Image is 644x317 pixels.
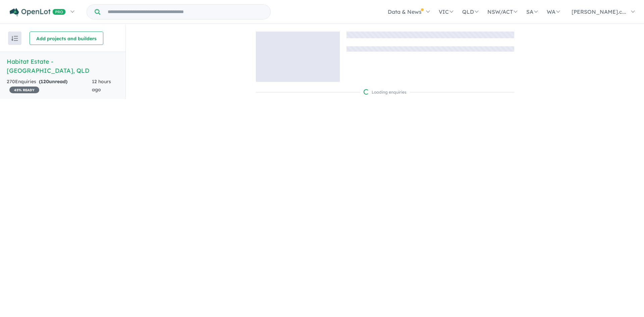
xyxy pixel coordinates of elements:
[92,78,111,93] span: 12 hours ago
[572,8,626,15] span: [PERSON_NAME].c...
[41,78,49,85] span: 120
[9,87,39,93] span: 45 % READY
[102,5,269,19] input: Try estate name, suburb, builder or developer
[39,78,67,85] strong: ( unread)
[7,57,119,75] h5: Habitat Estate - [GEOGRAPHIC_DATA] , QLD
[10,8,66,16] img: Openlot PRO Logo White
[30,32,103,45] button: Add projects and builders
[7,78,92,94] div: 270 Enquir ies
[11,36,18,41] img: sort.svg
[364,89,407,96] div: Loading enquiries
